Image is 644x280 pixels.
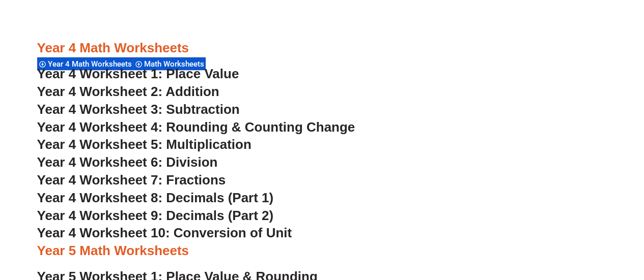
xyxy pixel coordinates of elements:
a: Year 4 Worksheet 1: Place Value [37,66,239,81]
a: Year 4 Worksheet 8: Decimals (Part 1) [37,190,274,205]
span: Math Worksheets [144,59,207,69]
iframe: Chat Widget [474,165,644,280]
h3: Year 4 Math Worksheets [37,40,607,57]
a: Year 4 Worksheet 2: Addition [37,84,219,99]
a: Year 4 Worksheet 9: Decimals (Part 2) [37,208,274,223]
a: Year 4 Worksheet 3: Subtraction [37,102,240,117]
div: Year 4 Math Worksheets [37,57,133,71]
span: Year 4 Math Worksheets [48,59,135,69]
a: Year 4 Worksheet 7: Fractions [37,172,226,188]
div: Math Worksheets [133,57,206,71]
a: Year 4 Worksheet 6: Division [37,154,218,170]
h3: Year 5 Math Worksheets [37,242,607,260]
a: Year 4 Worksheet 4: Rounding & Counting Change [37,119,355,135]
a: Year 4 Worksheet 5: Multiplication [37,137,251,152]
a: Year 4 Worksheet 10: Conversion of Unit [37,225,292,240]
